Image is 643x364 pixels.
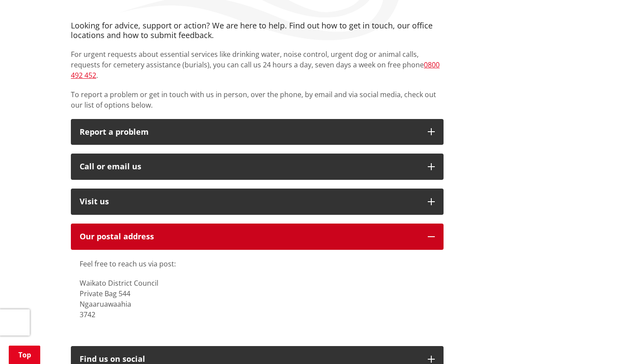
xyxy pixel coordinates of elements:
button: Visit us [71,189,444,215]
a: 0800 492 452 [71,60,440,80]
p: Visit us [80,197,419,206]
p: Report a problem [80,128,419,136]
p: Waikato District Council Private Bag 544 Ngaaruawaahia 3742 [80,278,435,320]
div: Call or email us [80,162,419,171]
h4: Looking for advice, support or action? We are here to help. Find out how to get in touch, our off... [71,21,444,40]
h2: Our postal address [80,232,419,241]
p: To report a problem or get in touch with us in person, over the phone, by email and via social me... [71,89,444,110]
a: Top [9,346,40,364]
button: Call or email us [71,154,444,180]
p: Feel free to reach us via post: [80,259,435,269]
iframe: Messenger Launcher [603,327,634,359]
p: For urgent requests about essential services like drinking water, noise control, urgent dog or an... [71,49,444,80]
button: Our postal address [71,224,444,250]
div: Find us on social [80,355,419,364]
button: Report a problem [71,119,444,145]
